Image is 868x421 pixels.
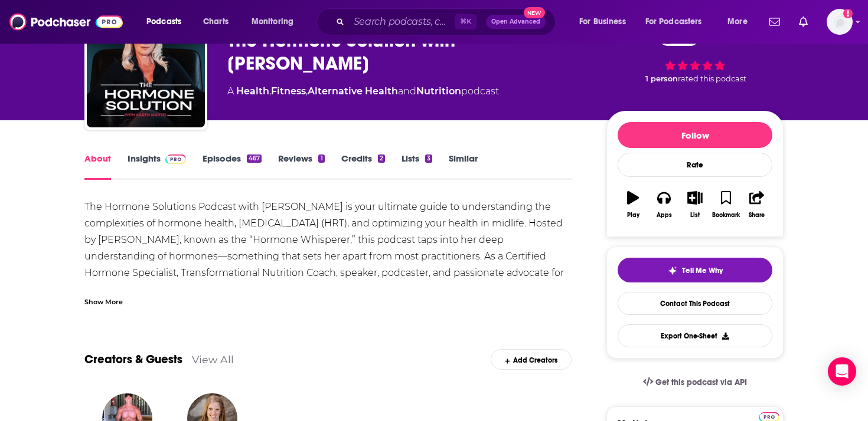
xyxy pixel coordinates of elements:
img: tell me why sparkle [668,266,677,275]
span: Podcasts [146,14,181,30]
button: open menu [243,12,309,31]
a: Show notifications dropdown [765,12,785,32]
img: Podchaser - Follow, Share and Rate Podcasts [9,11,123,33]
span: , [269,85,271,97]
div: 3 [425,154,432,163]
div: 2 [378,154,385,163]
a: Reviews1 [278,153,324,180]
a: Show notifications dropdown [794,12,812,32]
div: 467 [247,154,262,163]
img: Podchaser Pro [165,154,186,164]
a: Alternative Health [308,85,398,97]
img: The Hormone Solution with Karen Martel [87,9,205,127]
a: About [84,153,111,180]
img: User Profile [827,9,853,35]
button: Export One-Sheet [618,324,772,347]
a: Credits2 [341,153,385,180]
span: Monitoring [252,14,293,30]
button: tell me why sparkleTell Me Why [618,258,772,282]
span: Get this podcast via API [655,377,747,387]
a: Charts [195,12,236,31]
div: Bookmark [712,212,740,219]
button: open menu [638,12,719,31]
span: For Podcasters [645,14,702,30]
button: open menu [571,12,641,31]
a: Similar [449,153,478,180]
span: ⌘ K [455,14,477,29]
button: open menu [138,12,197,31]
a: Fitness [271,85,306,97]
button: Share [742,183,772,226]
div: Share [749,212,765,219]
button: Apps [648,183,679,226]
span: rated this podcast [678,74,746,83]
button: List [680,183,710,226]
button: Bookmark [710,183,741,226]
button: open menu [719,12,762,31]
div: Search podcasts, credits, & more... [328,8,567,35]
a: Contact This Podcast [618,292,772,315]
span: Charts [203,14,229,30]
div: Open Intercom Messenger [828,357,856,386]
span: Tell Me Why [682,266,723,275]
a: InsightsPodchaser Pro [128,153,186,180]
span: For Business [579,14,626,30]
div: 59 1 personrated this podcast [606,18,784,91]
button: Follow [618,122,772,148]
svg: Add a profile image [843,9,853,18]
a: Nutrition [416,85,461,97]
div: List [690,212,700,219]
button: Play [618,183,648,226]
span: New [524,7,545,18]
div: Rate [618,153,772,177]
a: Creators & Guests [84,352,182,367]
button: Show profile menu [827,9,853,35]
a: Lists3 [402,153,432,180]
a: View All [192,353,234,366]
a: Health [236,85,269,97]
a: Episodes467 [203,153,262,180]
span: More [727,14,748,30]
span: 1 person [645,74,678,83]
div: A podcast [227,84,499,98]
input: Search podcasts, credits, & more... [349,12,455,31]
span: Logged in as autumncomm [827,9,853,35]
span: , [306,85,308,97]
span: Open Advanced [491,19,540,25]
div: Apps [657,212,672,219]
a: Get this podcast via API [634,368,756,397]
div: Add Creators [491,349,572,370]
span: and [398,85,416,97]
div: 1 [318,154,324,163]
div: Play [627,212,639,219]
button: Open AdvancedNew [486,15,546,29]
